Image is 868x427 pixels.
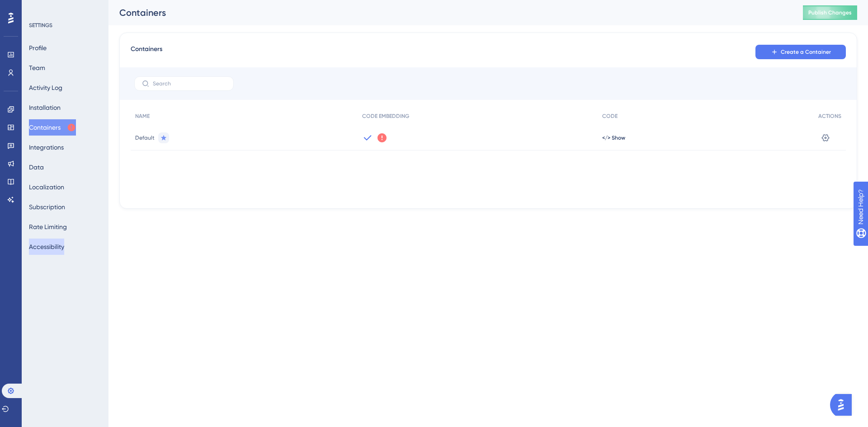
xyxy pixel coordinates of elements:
[7,167,174,245] div: Yuri diz…
[135,113,150,120] span: NAME
[44,11,59,20] p: Ativo
[808,9,852,16] span: Publish Changes
[33,275,174,312] div: tô na dúvida se preciso configurar alguma coisa nesses guias e hotspots, além das dimensões de la...
[29,219,67,235] button: Rate Limiting
[362,113,409,120] span: CODE EMBEDDING
[830,391,857,418] iframe: UserGuiding AI Assistant Launcher
[803,5,857,20] button: Publish Changes
[29,119,76,136] button: Containers
[602,134,625,141] button: </> Show
[8,277,173,292] textarea: Envie uma mensagem...
[33,86,174,124] div: queria entender melhor essa parte técnica, até pra brifar com mais assertividade o dev
[14,296,21,303] button: Seletor de emoji
[781,48,831,56] span: Create a Container
[29,60,45,76] button: Team
[40,27,166,80] div: o conteiner pensando nessa questão tem, basicamente tem dois caminhos: identificar devices com at...
[29,80,62,96] button: Activity Log
[131,44,162,60] span: Containers
[7,86,174,131] div: Yuri diz…
[119,6,780,19] div: Containers
[602,113,618,120] span: CODE
[29,239,64,255] button: Accessibility
[29,179,64,195] button: Localization
[755,45,846,59] button: Create a Container
[21,2,57,13] span: Need Help?
[7,131,71,151] div: Exatamente. 😊Diênifer • Há 14min
[26,5,40,19] img: Profile image for Diênifer
[155,292,170,307] button: Enviar mensagem…
[40,250,166,268] div: até pra me certificar se as configs estão corretas na ferramenta
[7,275,174,323] div: Yuri diz…
[28,296,36,303] button: Seletor de Gif
[29,159,44,175] button: Data
[40,92,166,118] div: queria entender melhor essa parte técnica, até pra brifar com mais assertividade o dev
[14,136,64,145] div: Exatamente. 😊
[40,172,166,216] div: certo, e o dev precisa de alguma inf específica da ferramenta pra fazer esse ajuste no código? pr...
[818,113,841,120] span: ACTIONS
[135,134,155,141] span: Default
[142,4,159,21] button: Início
[7,245,174,274] div: Yuri diz…
[43,296,50,303] button: Carregar anexo
[14,152,70,158] div: Diênifer • Há 14min
[29,22,102,29] div: SETTINGS
[44,5,72,11] h1: Diênifer
[7,131,174,167] div: Diênifer diz…
[33,167,174,244] div: certo, e o dev precisa de alguma inf específica da ferramenta pra fazer esse ajuste no código? pr...
[29,99,61,116] button: Installation
[57,296,65,303] button: Start recording
[33,245,174,273] div: até pra me certificar se as configs estão corretas na ferramenta
[33,21,174,85] div: o conteiner pensando nessa questão tem, basicamente tem dois caminhos: identificar devices com at...
[159,4,175,20] div: Fechar
[29,199,65,215] button: Subscription
[29,40,47,56] button: Profile
[6,4,23,21] button: go back
[29,139,64,155] button: Integrations
[40,221,166,239] div: eu não sou uma pessoa técnica, por isso to querendo entender melhor
[153,80,226,87] input: Search
[7,21,174,86] div: Yuri diz…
